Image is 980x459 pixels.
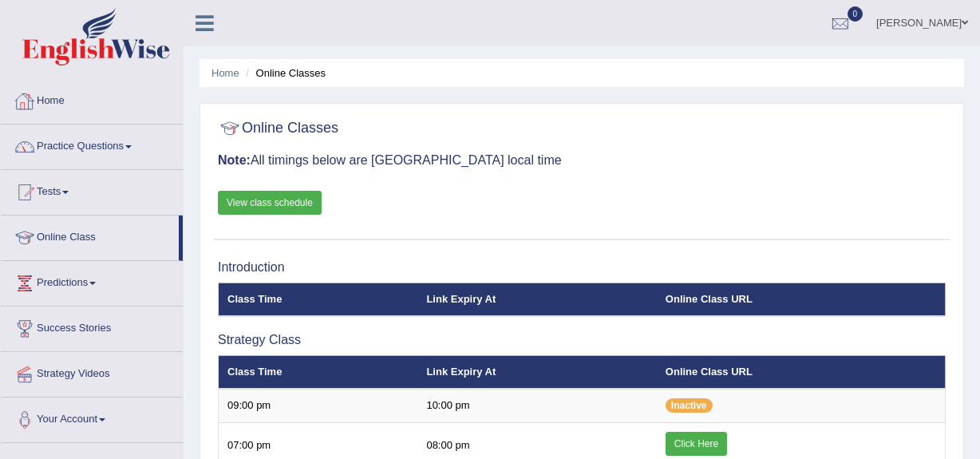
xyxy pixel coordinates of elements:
[218,333,946,347] h3: Strategy Class
[242,65,326,81] li: Online Classes
[666,432,727,456] a: Click Here
[219,355,418,389] th: Class Time
[1,261,183,301] a: Predictions
[218,260,946,275] h3: Introduction
[1,216,179,255] a: Online Class
[1,352,183,392] a: Strategy Videos
[218,153,251,167] b: Note:
[1,79,183,119] a: Home
[417,355,656,389] th: Link Expiry At
[1,125,183,164] a: Practice Questions
[218,153,946,168] h3: All timings below are [GEOGRAPHIC_DATA] local time
[657,283,946,316] th: Online Class URL
[666,398,713,413] span: Inactive
[1,307,183,346] a: Success Stories
[1,398,183,437] a: Your Account
[218,191,322,215] a: View class schedule
[218,117,338,140] h2: Online Classes
[211,67,239,79] a: Home
[417,389,656,422] td: 10:00 pm
[219,283,418,316] th: Class Time
[657,355,946,389] th: Online Class URL
[1,170,183,210] a: Tests
[219,389,418,422] td: 09:00 pm
[848,6,863,22] span: 0
[417,283,656,316] th: Link Expiry At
